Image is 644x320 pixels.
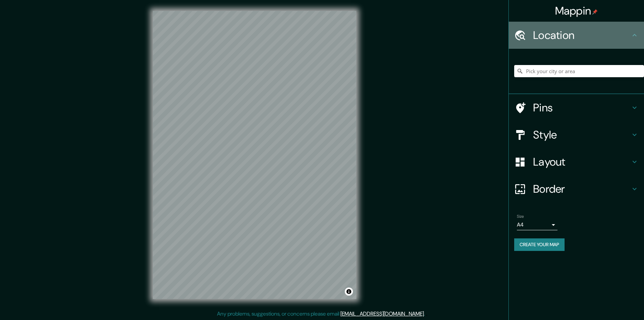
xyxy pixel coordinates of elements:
[217,310,425,318] p: Any problems, suggestions, or concerns please email .
[340,310,424,317] a: [EMAIL_ADDRESS][DOMAIN_NAME]
[517,214,524,219] label: Size
[345,287,353,296] button: Toggle attribution
[509,175,644,202] div: Border
[514,238,565,251] button: Create your map
[592,9,598,15] img: pin-icon.png
[533,182,630,196] h4: Border
[533,155,630,169] h4: Layout
[533,128,630,142] h4: Style
[533,28,630,42] h4: Location
[555,4,598,18] h4: Mappin
[509,148,644,175] div: Layout
[533,101,630,114] h4: Pins
[517,219,557,230] div: A4
[426,310,427,318] div: .
[509,121,644,148] div: Style
[509,94,644,121] div: Pins
[509,22,644,49] div: Location
[514,65,644,77] input: Pick your city or area
[425,310,426,318] div: .
[153,11,356,299] canvas: Map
